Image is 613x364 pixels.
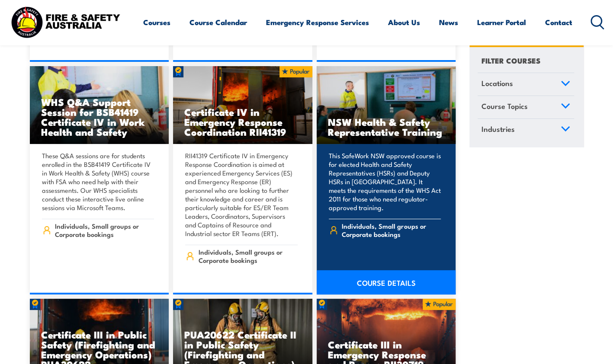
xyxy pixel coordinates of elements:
h3: Certificate IV in Emergency Response Coordination RII41319 [184,107,301,137]
a: WHS Q&A Support Session for BSB41419 Certificate IV in Work Health and Safety [30,66,169,144]
a: Contact [545,11,572,34]
img: NSW Health & Safety Representative Refresher Training [317,66,456,144]
span: Individuals, Small groups or Corporate bookings [199,248,298,264]
a: COURSE DETAILS [317,270,456,294]
span: Individuals, Small groups or Corporate bookings [342,222,441,238]
p: RII41319 Certificate IV in Emergency Response Coordination is aimed at experienced Emergency Serv... [185,151,298,238]
a: Emergency Response Services [266,11,369,34]
a: NSW Health & Safety Representative Training [317,66,456,144]
a: Courses [143,11,170,34]
img: BSB41419 – Certificate IV in Work Health and Safety [30,66,169,144]
a: Course Topics [478,96,574,118]
h4: FILTER COURSES [481,54,540,66]
a: Course Calendar [189,11,247,34]
span: Industries [481,123,515,134]
a: Learner Portal [477,11,526,34]
a: Locations [478,73,574,96]
a: News [439,11,458,34]
p: These Q&A sessions are for students enrolled in the BSB41419 Certificate IV in Work Health & Safe... [42,151,154,212]
p: This SafeWork NSW approved course is for elected Health and Safety Representatives (HSRs) and Dep... [329,151,441,212]
span: Individuals, Small groups or Corporate bookings [55,222,154,238]
h3: WHS Q&A Support Session for BSB41419 Certificate IV in Work Health and Safety [41,97,158,137]
img: RII41319 Certificate IV in Emergency Response Coordination [173,66,312,144]
h3: NSW Health & Safety Representative Training [328,117,445,137]
span: Locations [481,77,513,89]
span: Course Topics [481,100,528,112]
a: About Us [388,11,420,34]
a: Certificate IV in Emergency Response Coordination RII41319 [173,66,312,144]
a: Industries [478,118,574,141]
